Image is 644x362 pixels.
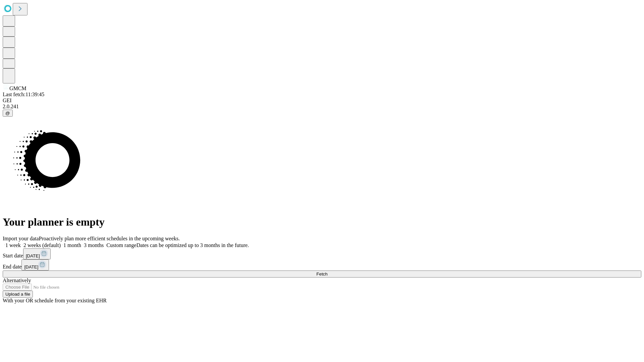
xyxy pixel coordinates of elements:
[106,242,136,248] span: Custom range
[23,248,51,259] button: [DATE]
[3,236,39,241] span: Import your data
[3,216,641,228] h1: Your planner is empty
[23,242,61,248] span: 2 weeks (default)
[3,270,641,278] button: Fetch
[3,248,641,259] div: Start date
[316,271,327,277] span: Fetch
[21,259,49,270] button: [DATE]
[3,92,44,97] span: Last fetch: 11:39:45
[9,85,26,91] span: GMCM
[63,242,81,248] span: 1 month
[3,291,33,298] button: Upload a file
[3,110,13,117] button: @
[5,111,10,116] span: @
[3,104,641,110] div: 2.0.241
[26,253,40,258] span: [DATE]
[5,242,21,248] span: 1 week
[84,242,104,248] span: 3 months
[3,278,31,283] span: Alternatively
[3,98,641,104] div: GEI
[137,242,249,248] span: Dates can be optimized up to 3 months in the future.
[3,259,641,270] div: End date
[24,264,38,269] span: [DATE]
[3,298,107,303] span: With your OR schedule from your existing EHR
[39,236,180,241] span: Proactively plan more efficient schedules in the upcoming weeks.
